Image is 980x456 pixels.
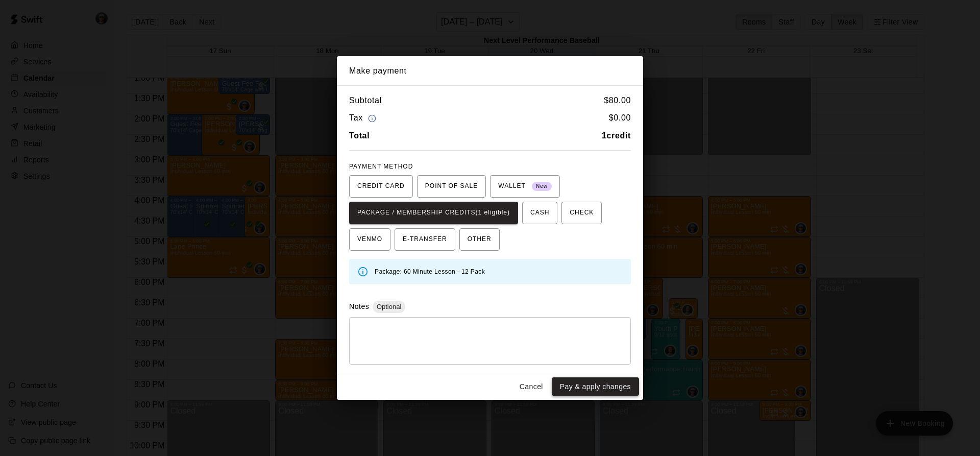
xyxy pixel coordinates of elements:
button: E-TRANSFER [395,228,455,251]
button: Cancel [515,377,548,396]
span: Optional [373,303,405,310]
span: E-TRANSFER [403,231,447,248]
button: PACKAGE / MEMBERSHIP CREDITS(1 eligible) [349,202,518,224]
span: POINT OF SALE [425,178,478,195]
span: VENMO [357,231,382,248]
span: New [532,180,552,194]
b: Total [349,131,370,140]
h6: $ 80.00 [604,94,631,107]
button: VENMO [349,228,390,251]
button: Pay & apply changes [552,377,639,396]
button: WALLET New [490,175,560,198]
button: POINT OF SALE [417,175,486,198]
button: CREDIT CARD [349,175,413,198]
h2: Make payment [337,56,643,86]
span: CASH [530,205,549,221]
b: 1 credit [602,131,631,140]
button: CASH [522,202,557,224]
h6: Subtotal [349,94,382,107]
label: Notes [349,302,369,310]
button: OTHER [459,228,500,251]
span: CREDIT CARD [357,178,405,195]
span: WALLET [498,178,552,195]
button: CHECK [561,202,602,224]
span: CHECK [570,205,594,221]
span: PACKAGE / MEMBERSHIP CREDITS (1 eligible) [357,205,510,221]
span: OTHER [468,231,492,248]
h6: Tax [349,111,379,125]
h6: $ 0.00 [609,111,631,125]
span: Package: 60 Minute Lesson - 12 Pack [375,268,485,275]
span: PAYMENT METHOD [349,163,413,170]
